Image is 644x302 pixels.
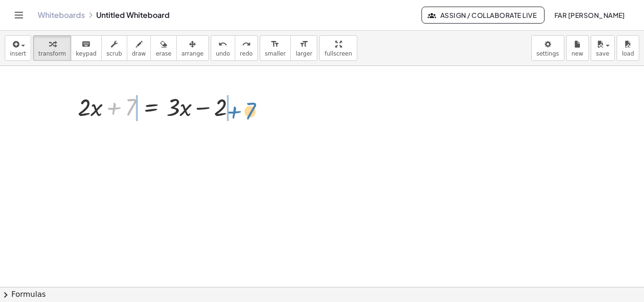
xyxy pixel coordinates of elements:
[429,11,537,19] span: Assign / Collaborate Live
[218,39,227,50] i: undo
[546,7,633,24] button: far [PERSON_NAME]
[537,50,559,57] span: settings
[596,50,609,57] span: save
[216,50,230,57] span: undo
[531,35,564,61] button: settings
[242,39,251,50] i: redo
[240,50,253,57] span: redo
[38,10,85,20] a: Whiteboards
[296,50,312,57] span: larger
[182,50,204,57] span: arrange
[176,35,209,61] button: arrange
[33,35,71,61] button: transform
[150,35,176,61] button: erase
[5,35,31,61] button: insert
[10,50,26,57] span: insert
[566,35,589,61] button: new
[622,50,634,57] span: load
[290,35,317,61] button: format_sizelarger
[38,50,66,57] span: transform
[211,35,235,61] button: undoundo
[71,35,102,61] button: keyboardkeypad
[271,39,280,50] i: format_size
[107,50,122,57] span: scrub
[265,50,286,57] span: smaller
[421,7,545,24] button: Assign / Collaborate Live
[11,8,26,23] button: Toggle navigation
[591,35,615,61] button: save
[235,35,258,61] button: redoredo
[127,35,151,61] button: draw
[132,50,146,57] span: draw
[617,35,639,61] button: load
[260,35,291,61] button: format_sizesmaller
[82,39,91,50] i: keyboard
[571,50,583,57] span: new
[156,50,171,57] span: erase
[299,39,308,50] i: format_size
[324,50,352,57] span: fullscreen
[101,35,127,61] button: scrub
[76,50,97,57] span: keypad
[319,35,357,61] button: fullscreen
[554,11,625,19] span: far [PERSON_NAME]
